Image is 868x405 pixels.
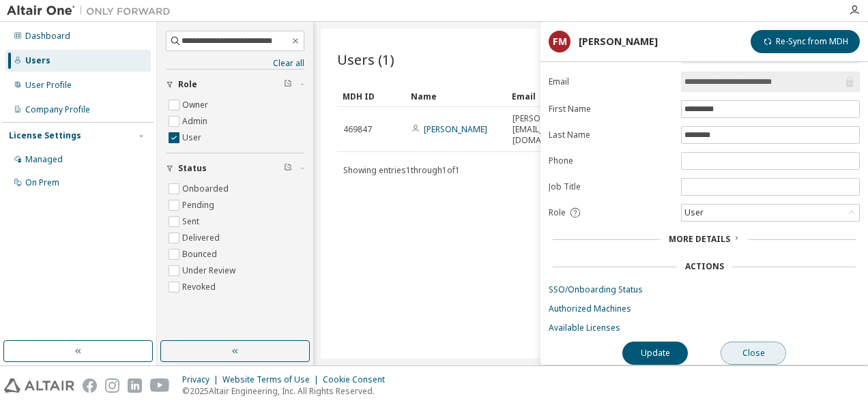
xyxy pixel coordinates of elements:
a: Clear all [166,58,304,69]
a: SSO/Onboarding Status [549,284,860,295]
label: Phone [549,155,673,166]
a: Available Licenses [549,322,860,333]
div: [PERSON_NAME] [579,36,658,47]
div: Email [512,85,569,107]
div: User Profile [25,80,72,91]
div: FM [549,31,570,52]
label: Last Name [549,130,673,140]
div: User [682,205,706,220]
div: On Prem [25,177,59,188]
p: © 2025 Altair Engineering, Inc. All Rights Reserved. [182,385,393,397]
div: Company Profile [25,104,90,115]
button: Status [166,153,304,183]
span: 469847 [343,124,372,135]
button: Role [166,70,304,100]
img: instagram.svg [105,378,119,393]
img: youtube.svg [150,378,170,393]
span: Clear filter [284,163,292,174]
a: [PERSON_NAME] [424,123,487,135]
span: Users (1) [337,50,394,69]
img: Altair One [7,4,177,18]
label: Onboarded [182,181,231,197]
label: Admin [182,113,210,130]
label: Revoked [182,279,218,295]
img: facebook.svg [83,378,97,393]
div: Actions [685,261,724,272]
label: Job Title [549,181,673,192]
span: Role [549,207,566,218]
button: Re-Sync from MDH [751,30,860,53]
div: Privacy [182,374,222,385]
label: Sent [182,213,202,230]
label: First Name [549,104,673,115]
button: Update [622,342,688,365]
div: Users [25,55,50,66]
label: User [182,130,204,146]
label: Delivered [182,230,222,246]
label: Owner [182,97,211,113]
label: Email [549,76,673,87]
div: MDH ID [343,85,400,107]
div: Name [411,85,501,107]
div: Cookie Consent [323,374,393,385]
span: [PERSON_NAME][EMAIL_ADDRESS][DOMAIN_NAME] [512,113,581,146]
img: altair_logo.svg [4,378,74,393]
label: Bounced [182,246,220,262]
div: License Settings [9,130,81,141]
span: Role [178,79,197,90]
button: Close [721,342,786,365]
span: Clear filter [284,79,292,90]
span: Showing entries 1 through 1 of 1 [343,164,460,176]
span: More Details [669,233,730,245]
div: User [682,205,859,221]
img: linkedin.svg [128,378,142,393]
span: Status [178,163,207,174]
a: Authorized Machines [549,303,860,314]
label: Pending [182,197,217,213]
div: Website Terms of Use [222,374,323,385]
div: Managed [25,154,63,165]
div: Dashboard [25,31,70,42]
label: Under Review [182,262,238,279]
